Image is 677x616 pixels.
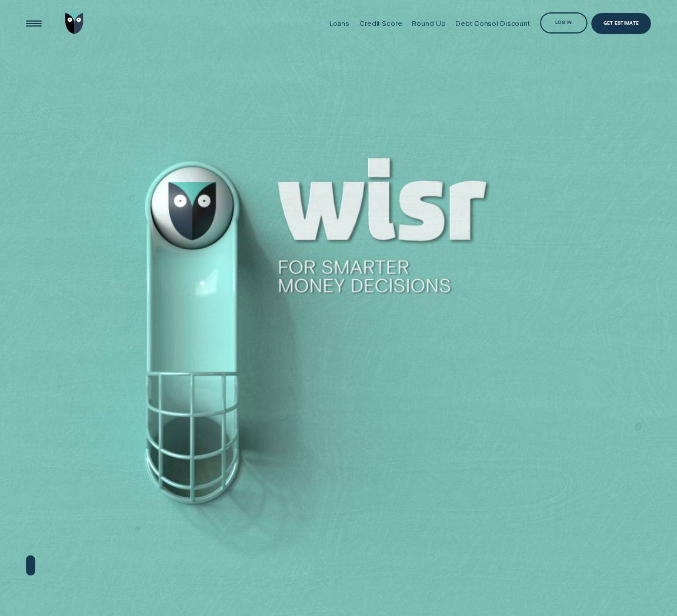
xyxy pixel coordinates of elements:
[591,13,651,34] a: Get Estimate
[65,13,83,34] img: Wisr
[24,13,45,34] button: Open Menu
[412,19,445,28] div: Round Up
[329,19,349,28] div: Loans
[455,19,530,28] div: Debt Consol Discount
[359,19,402,28] div: Credit Score
[540,12,588,34] button: Log in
